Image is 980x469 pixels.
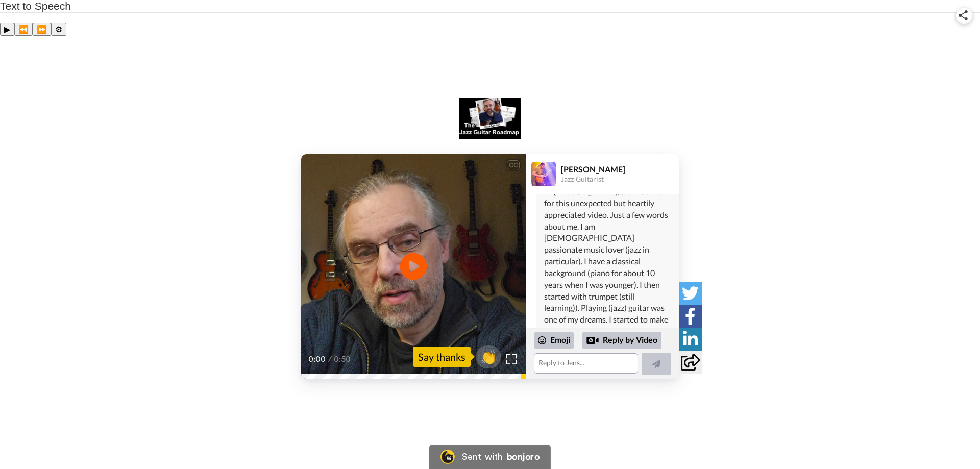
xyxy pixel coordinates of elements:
[328,353,332,365] span: /
[308,353,326,365] span: 0:00
[14,23,33,36] button: Previous
[413,347,471,367] div: Say thanks
[586,334,599,347] div: Reply by Video
[33,23,51,36] button: Forward
[534,332,574,349] div: Emoji
[561,164,678,174] div: [PERSON_NAME]
[561,175,678,184] div: Jazz Guitarist
[476,349,501,365] span: 👏
[582,332,661,349] div: Reply by Video
[476,345,501,368] button: 👏
[507,160,520,170] div: CC
[334,353,352,365] span: 0:50
[506,354,517,364] img: Full screen
[51,23,66,36] button: Settings
[459,98,521,139] img: logo
[531,162,556,186] img: Profile Image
